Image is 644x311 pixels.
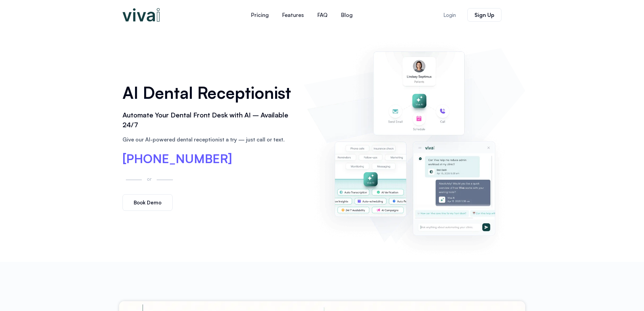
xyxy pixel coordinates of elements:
a: Pricing [244,7,275,23]
h2: Automate Your Dental Front Desk with AI – Available 24/7 [123,110,297,130]
span: Login [443,13,456,18]
nav: Menu [204,7,400,23]
h1: AI Dental Receptionist [123,81,297,105]
a: FAQ [311,7,334,23]
p: or [145,175,153,183]
a: Blog [334,7,359,23]
span: Sign Up [474,12,494,18]
a: Sign Up [467,8,502,22]
span: Book Demo [134,200,161,205]
a: Book Demo [123,194,173,211]
a: [PHONE_NUMBER] [123,153,232,165]
a: Features [275,7,311,23]
img: AI dental receptionist dashboard – virtual receptionist dental office [307,37,521,255]
p: Give our AI-powered dental receptionist a try — just call or text. [123,135,297,143]
a: Login [435,8,464,22]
